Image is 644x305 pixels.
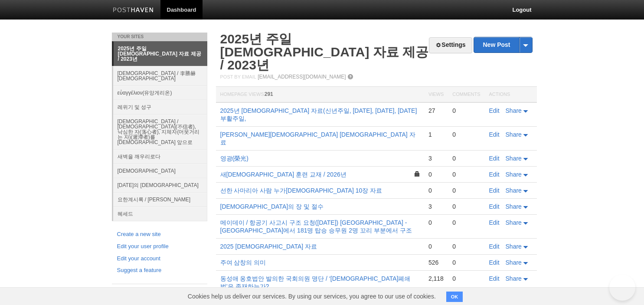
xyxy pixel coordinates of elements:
[429,37,472,53] a: Settings
[489,259,500,266] a: Edit
[506,171,522,178] span: Share
[506,131,522,138] span: Share
[452,171,480,178] div: 0
[452,131,480,138] div: 0
[474,37,532,52] a: New Post
[428,243,444,250] div: 0
[489,275,500,282] a: Edit
[506,219,522,226] span: Share
[452,203,480,210] div: 0
[506,243,522,250] span: Share
[452,259,480,266] div: 0
[489,203,500,210] a: Edit
[428,131,444,138] div: 1
[113,149,207,164] a: 새벽을 깨우리로다
[220,107,417,122] a: 2025년 [DEMOGRAPHIC_DATA] 자료(신년주일, [DATE], [DATE], [DATE] 부활주일,
[114,42,207,66] a: 2025년 주일 [DEMOGRAPHIC_DATA] 자료 제공 / 2023년
[489,187,500,194] a: Edit
[428,107,444,115] div: 27
[113,85,207,100] a: εὐαγγέλιον(유앙게리온)
[506,275,522,282] span: Share
[428,171,444,178] div: 0
[446,292,463,302] button: OK
[113,7,154,14] img: Posthaven-bar
[506,259,522,266] span: Share
[428,275,444,282] div: 2,118
[113,178,207,192] a: [DATE]의 [DEMOGRAPHIC_DATA]
[113,100,207,114] a: 레위기 및 성구
[452,275,480,282] div: 0
[220,203,324,210] a: [DEMOGRAPHIC_DATA]의 장 및 절수
[220,155,248,162] a: 영광(榮光)
[179,288,445,305] span: Cookies help us deliver our services. By using our services, you agree to our use of cookies.
[489,171,500,178] a: Edit
[220,131,415,146] a: [PERSON_NAME][DEMOGRAPHIC_DATA] [DEMOGRAPHIC_DATA] 자료
[489,155,500,162] a: Edit
[448,87,484,103] th: Comments
[117,266,202,275] a: Suggest a feature
[428,203,444,210] div: 3
[117,242,202,251] a: Edit your user profile
[428,259,444,266] div: 526
[506,203,522,210] span: Share
[424,87,448,103] th: Views
[113,164,207,178] a: [DEMOGRAPHIC_DATA]
[506,107,522,114] span: Share
[216,87,424,103] th: Homepage Views
[220,275,411,290] a: 동성애 옹호법안 발의한 국회의원 명단 / ‘[DEMOGRAPHIC_DATA]폐쇄법’은 존재하는가?
[117,254,202,263] a: Edit your account
[489,131,500,138] a: Edit
[489,219,500,226] a: Edit
[220,259,266,266] a: 주여 삼창의 의미
[113,192,207,207] a: 요한계시록 / [PERSON_NAME]
[452,187,480,194] div: 0
[113,114,207,149] a: [DEMOGRAPHIC_DATA] / [DEMOGRAPHIC_DATA](不信者), 낙심한 자(落心者), 지체자(머뭇거리는 자)(遲滯者)를 [DEMOGRAPHIC_DATA] 앞으로
[258,74,346,80] a: [EMAIL_ADDRESS][DOMAIN_NAME]
[113,207,207,221] a: 헤세드
[485,87,537,103] th: Actions
[452,243,480,250] div: 0
[220,32,429,72] a: 2025년 주일 [DEMOGRAPHIC_DATA] 자료 제공 / 2023년
[265,91,273,97] span: 291
[428,219,444,226] div: 0
[220,243,317,250] a: 2025 [DEMOGRAPHIC_DATA] 자료
[452,154,480,162] div: 0
[506,155,522,162] span: Share
[220,74,256,79] span: Post by Email
[220,219,412,234] a: 메이데이 / 항공기 사고시 구조 요청([DATE]) [GEOGRAPHIC_DATA] - [GEOGRAPHIC_DATA]에서 181명 탑승 승무원 2명 꼬리 부분에서 구조
[489,107,500,114] a: Edit
[112,33,207,41] li: Your Sites
[220,171,347,178] a: 새[DEMOGRAPHIC_DATA] 훈련 교재 / 2026년
[117,230,202,239] a: Create a new site
[428,187,444,194] div: 0
[452,219,480,226] div: 0
[609,275,635,301] iframe: Help Scout Beacon - Open
[113,66,207,85] a: [DEMOGRAPHIC_DATA] / 李勝赫[DEMOGRAPHIC_DATA]
[220,187,382,194] a: 선한 사마리아 사람 누가[DEMOGRAPHIC_DATA] 10장 자료
[452,107,480,115] div: 0
[506,187,522,194] span: Share
[489,243,500,250] a: Edit
[428,154,444,162] div: 3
